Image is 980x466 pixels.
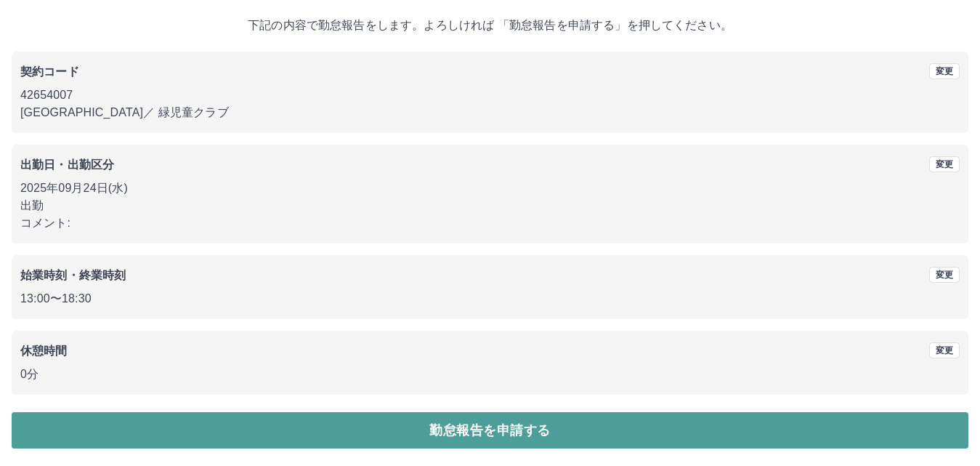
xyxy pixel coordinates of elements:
p: 2025年09月24日(水) [20,180,960,197]
p: [GEOGRAPHIC_DATA] ／ 緑児童クラブ [20,104,960,121]
b: 始業時刻・終業時刻 [20,269,126,281]
button: 変更 [929,63,960,79]
p: 13:00 〜 18:30 [20,290,960,308]
p: 出勤 [20,197,960,214]
b: 休憩時間 [20,345,68,357]
button: 変更 [929,156,960,172]
b: 契約コード [20,65,79,78]
p: コメント: [20,214,960,232]
button: 変更 [929,267,960,283]
button: 変更 [929,342,960,358]
button: 勤怠報告を申請する [12,412,968,449]
p: 0分 [20,366,960,383]
p: 下記の内容で勤怠報告をします。よろしければ 「勤怠報告を申請する」を押してください。 [12,17,968,34]
b: 出勤日・出勤区分 [20,158,114,171]
p: 42654007 [20,87,960,104]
